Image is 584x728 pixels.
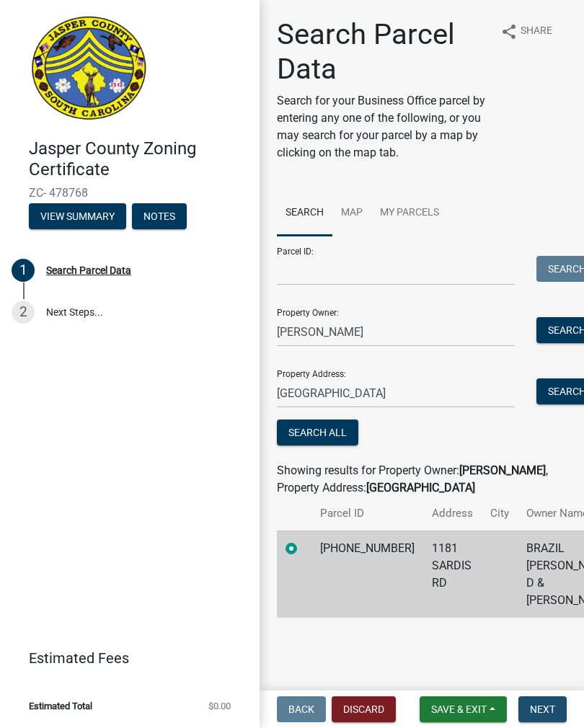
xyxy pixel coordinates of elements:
[29,203,126,229] button: View Summary
[431,703,487,715] span: Save & Exit
[277,92,489,161] p: Search for your Business Office parcel by entering any one of the following, or you may search fo...
[277,420,358,445] button: Search All
[29,138,248,180] h4: Jasper County Zoning Certificate
[46,265,131,275] div: Search Parcel Data
[277,190,332,236] a: Search
[482,497,518,531] th: City
[132,203,187,229] button: Notes
[459,463,546,477] strong: [PERSON_NAME]
[311,497,423,531] th: Parcel ID
[12,301,35,324] div: 2
[530,703,555,715] span: Next
[423,531,482,618] td: 1181 SARDIS RD
[366,481,475,494] strong: [GEOGRAPHIC_DATA]
[332,190,371,236] a: Map
[29,701,92,711] span: Estimated Total
[29,186,231,200] span: ZC- 478768
[12,644,236,672] a: Estimated Fees
[277,17,489,86] h1: Search Parcel Data
[489,17,564,45] button: shareShare
[288,703,314,715] span: Back
[371,190,448,236] a: My Parcels
[208,701,231,711] span: $0.00
[521,23,552,40] span: Share
[12,259,35,282] div: 1
[420,696,507,722] button: Save & Exit
[332,696,396,722] button: Discard
[29,211,126,223] wm-modal-confirm: Summary
[132,211,187,223] wm-modal-confirm: Notes
[311,531,423,618] td: [PHONE_NUMBER]
[277,696,326,722] button: Back
[423,497,482,531] th: Address
[500,23,518,40] i: share
[277,462,567,497] div: Showing results for Property Owner: , Property Address:
[29,15,149,123] img: Jasper County, South Carolina
[518,696,567,722] button: Next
